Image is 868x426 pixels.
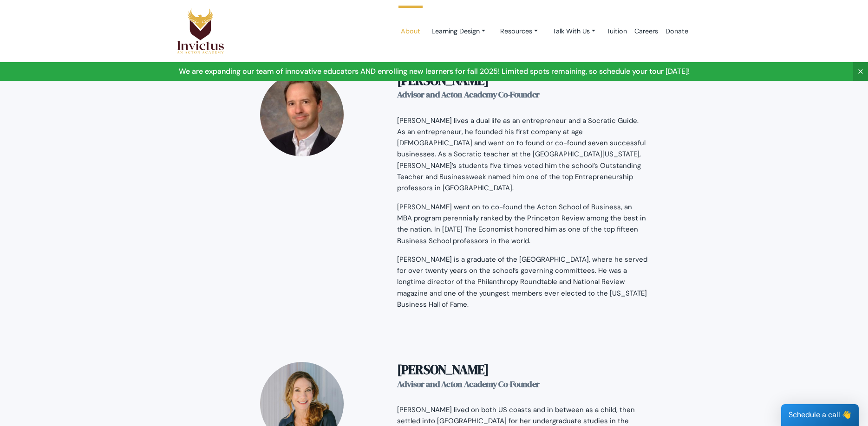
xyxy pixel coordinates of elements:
a: Talk With Us [545,23,603,40]
a: Careers [631,12,662,51]
p: [PERSON_NAME] went on to co-found the Acton School of Business, an MBA program perennially ranked... [397,201,648,246]
a: Learning Design [424,23,493,40]
div: Schedule a call 👋 [781,404,859,426]
p: [PERSON_NAME] is a graduate of the [GEOGRAPHIC_DATA], where he served for over twenty years on th... [397,254,648,310]
img: jeff.jpg [260,73,344,156]
h3: [PERSON_NAME] [397,73,648,100]
a: About [397,12,424,51]
a: Tuition [603,12,631,51]
p: [PERSON_NAME] lives a dual life as an entrepreneur and a Socratic Guide. As an entrepreneur, he f... [397,115,648,194]
div: Advisor and Acton Academy Co-Founder [397,90,648,100]
a: Donate [662,12,692,51]
a: Resources [493,23,545,40]
h3: [PERSON_NAME] [397,362,648,389]
div: Advisor and Acton Academy Co-Founder [397,379,648,389]
img: Logo [176,8,225,54]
